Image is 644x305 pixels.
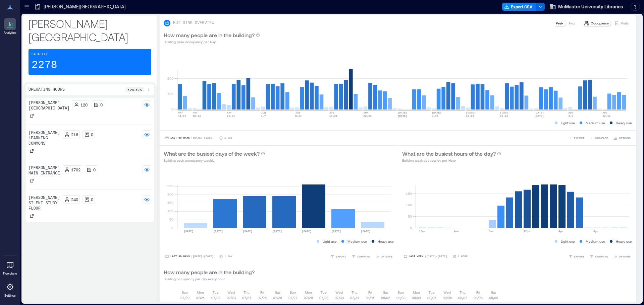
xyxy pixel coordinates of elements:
p: 1 Day [224,136,232,140]
button: EXPORT [567,135,586,141]
span: COMPARE [595,254,608,258]
text: JUN [261,111,266,114]
p: 07/28 [304,295,313,300]
p: Fri [368,290,372,295]
p: 120 [80,102,88,107]
text: [DATE] [213,230,223,233]
p: 08/03 [396,295,406,300]
text: 3-9 [568,115,573,118]
p: Analytics [4,31,16,35]
p: Tue [213,290,219,295]
text: JUN [364,111,369,114]
p: Wed [227,290,235,295]
p: 1 Hour [458,254,468,258]
p: Sun [182,290,188,295]
span: McMaster University Libraries [558,3,623,10]
tspan: 0 [410,226,412,230]
p: Light use [561,120,575,126]
p: Wed [443,290,451,295]
p: 08/04 [412,295,421,300]
text: [DATE] [184,230,194,233]
text: 13-19 [466,115,474,118]
p: Settings [4,294,16,298]
p: 1702 [71,167,80,172]
p: Mon [197,290,204,295]
span: COMPARE [595,136,608,140]
p: Sat [383,290,388,295]
button: OPTIONS [374,253,394,260]
button: COMPARE [588,135,609,141]
p: Fri [260,290,264,295]
p: Sun [290,290,296,295]
p: Sat [491,290,496,295]
p: Capacity [32,52,48,57]
text: [DATE] [534,115,544,118]
p: Building occupancy per day every hour [164,276,255,282]
tspan: 0 [171,107,173,111]
text: [DATE] [432,111,441,114]
span: EXPORT [574,136,584,140]
tspan: 150 [167,201,173,205]
p: 07/21 [196,295,205,300]
p: [PERSON_NAME][GEOGRAPHIC_DATA] [29,17,151,44]
p: 07/20 [180,295,190,300]
p: Heavy use [378,239,394,244]
p: Medium use [347,239,367,244]
p: 08/09 [489,295,498,300]
text: 8am [489,230,494,233]
p: 07/26 [273,295,282,300]
p: Heavy use [616,120,632,126]
p: Wed [335,290,343,295]
p: Fri [476,290,480,295]
p: Thu [352,290,358,295]
text: 1-7 [261,115,266,118]
p: 08/07 [458,295,467,300]
p: Tue [429,290,435,295]
text: 10-16 [602,115,610,118]
p: 08/08 [474,295,483,300]
button: Export CSV [502,3,536,11]
p: Light use [323,239,337,244]
text: 18-24 [193,115,201,118]
tspan: 0 [171,226,173,230]
p: Avg [569,20,575,26]
button: OPTIONS [612,253,632,260]
text: [DATE] [302,230,312,233]
button: COMPARE [350,253,371,260]
p: [PERSON_NAME] Learning Commons [29,130,60,146]
p: 07/27 [288,295,298,300]
text: 8-14 [295,115,302,118]
p: What are the busiest days of the week? [164,150,260,158]
p: Building peak occupancy per Hour [402,158,501,163]
p: Mon [413,290,420,295]
text: [DATE] [331,230,341,233]
p: Operating Hours [29,87,65,92]
span: EXPORT [336,254,346,258]
p: 08/06 [443,295,452,300]
p: Tue [321,290,327,295]
text: 25-31 [227,115,235,118]
text: 11-17 [178,115,186,118]
button: EXPORT [567,253,586,260]
p: 0 [93,167,96,172]
p: 0 [91,197,93,202]
tspan: 50 [169,217,173,221]
p: 216 [71,132,78,137]
tspan: 200 [167,76,173,80]
a: Floorplans [1,257,19,278]
p: 2278 [32,59,57,72]
p: 12a - 12a [128,87,142,92]
p: Sat [275,290,280,295]
text: 22-28 [364,115,372,118]
p: BUILDING OVERVIEW [173,20,214,26]
button: COMPARE [588,253,609,260]
p: What are the busiest hours of the day? [402,150,496,158]
text: [DATE] [534,111,544,114]
p: 08/02 [381,295,390,300]
text: MAY [227,111,232,114]
text: [DATE] [397,111,407,114]
p: 08/05 [427,295,436,300]
p: Heavy use [616,239,632,244]
button: Last 90 Days |[DATE]-[DATE] [164,135,215,141]
text: AUG [602,111,607,114]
